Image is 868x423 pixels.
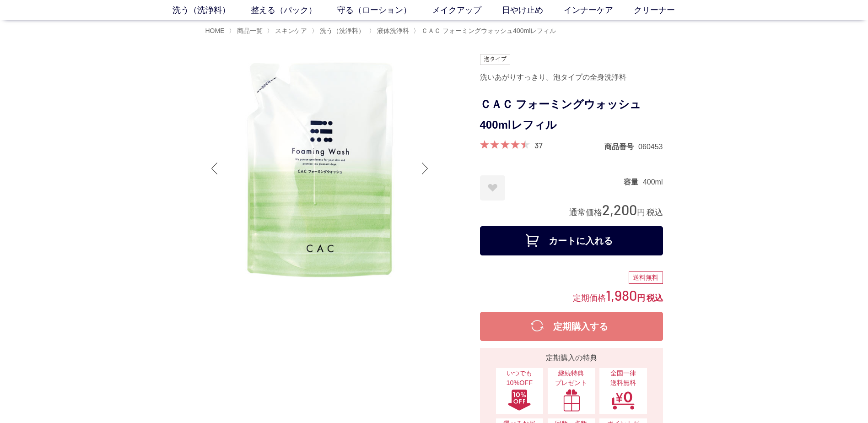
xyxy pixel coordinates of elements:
span: 円 [637,208,645,217]
img: 継続特典プレゼント [560,389,583,412]
li: 〉 [413,27,558,35]
span: 2,200 [602,201,637,218]
dd: 400ml [643,177,663,187]
a: お気に入りに登録する [480,175,505,201]
span: 円 [637,293,645,303]
dd: 060453 [638,142,663,152]
span: ＣＡＣ フォーミングウォッシュ400mlレフィル [421,27,556,34]
a: 守る（ローション） [337,4,432,16]
span: 液体洗浄料 [377,27,409,34]
h1: ＣＡＣ フォーミングウォッシュ400mlレフィル [480,94,663,136]
li: 〉 [312,27,367,35]
a: 整える（パック） [251,4,337,16]
a: 商品一覧 [235,27,263,34]
a: 液体洗浄料 [375,27,409,34]
span: 税込 [647,208,663,217]
a: スキンケア [273,27,307,34]
a: HOME [205,27,225,34]
span: 継続特典 プレゼント [552,369,590,388]
span: 1,980 [606,287,637,304]
span: 定期価格 [573,293,606,303]
li: 〉 [369,27,411,35]
a: ＣＡＣ フォーミングウォッシュ400mlレフィル [420,27,556,34]
span: 税込 [647,293,663,303]
a: 日やけ止め [502,4,564,16]
img: 全国一律送料無料 [611,389,635,412]
span: 通常価格 [569,208,602,217]
img: ＣＡＣ フォーミングウォッシュ400mlレフィル [205,54,434,283]
span: 全国一律 送料無料 [604,369,642,388]
div: 洗いあがりすっきり。泡タイプの全身洗浄料 [480,70,663,85]
a: 37 [534,140,543,150]
button: カートに入れる [480,226,663,255]
span: スキンケア [275,27,307,34]
a: 洗う（洗浄料） [173,4,251,16]
img: 泡タイプ [480,54,510,65]
a: 洗う（洗浄料） [318,27,365,34]
div: 送料無料 [629,271,663,284]
span: 商品一覧 [237,27,263,34]
a: クリーナー [634,4,695,16]
button: 定期購入する [480,312,663,341]
dt: 商品番号 [604,142,638,152]
li: 〉 [267,27,309,35]
div: 定期購入の特典 [484,352,659,363]
li: 〉 [229,27,265,35]
img: いつでも10%OFF [507,389,531,412]
dt: 容量 [624,177,643,187]
span: いつでも10%OFF [501,369,539,388]
a: メイクアップ [432,4,502,16]
a: インナーケア [564,4,634,16]
span: 洗う（洗浄料） [320,27,365,34]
